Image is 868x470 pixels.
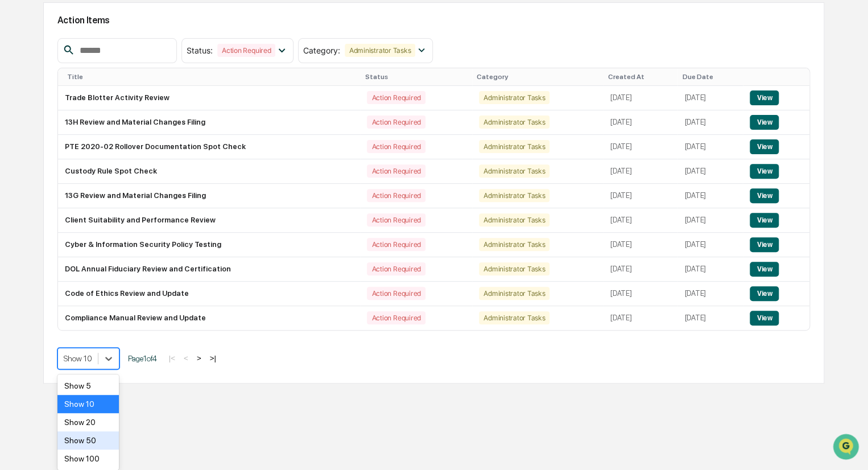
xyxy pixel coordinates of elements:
div: Action Required [367,311,425,324]
button: View [750,115,779,130]
td: [DATE] [604,233,678,257]
span: Pylon [113,193,138,201]
td: [DATE] [677,135,743,159]
td: Cyber & Information Security Policy Testing [58,233,361,257]
div: Action Required [367,213,425,226]
div: Start new chat [39,87,187,98]
td: [DATE] [604,135,678,159]
td: [DATE] [677,208,743,233]
a: 🔎Data Lookup [7,160,76,181]
div: Administrator Tasks [479,287,549,300]
td: [DATE] [604,86,678,110]
td: [DATE] [677,159,743,184]
td: [DATE] [604,257,678,282]
button: View [750,90,779,105]
td: PTE 2020-02 Rollover Documentation Spot Check [58,135,361,159]
span: Data Lookup [23,165,72,176]
button: View [750,262,779,277]
div: Action Required [367,238,425,251]
div: Category [477,73,599,81]
div: Action Required [367,164,425,178]
a: View [750,314,779,322]
a: Powered byPylon [80,192,138,201]
div: Action Required [367,189,425,202]
a: View [750,118,779,126]
td: [DATE] [677,282,743,306]
div: Administrator Tasks [479,311,549,324]
a: View [750,216,779,224]
div: Show 100 [57,450,119,468]
a: View [750,167,779,175]
button: |< [166,353,179,363]
td: [DATE] [677,257,743,282]
button: View [750,139,779,154]
td: [DATE] [604,208,678,233]
a: 🖐️Preclearance [7,139,78,159]
span: Preclearance [23,143,73,155]
div: Show 5 [57,377,119,395]
div: Status [365,73,468,81]
td: [DATE] [604,306,678,330]
div: Administrator Tasks [479,116,549,129]
div: Administrator Tasks [479,140,549,153]
div: 🗄️ [82,145,92,154]
h2: Action Items [57,15,810,26]
div: Administrator Tasks [479,213,549,226]
iframe: Open customer support [832,432,862,463]
div: Administrator Tasks [479,262,549,275]
div: Show 10 [57,395,119,413]
a: View [750,240,779,249]
a: View [750,142,779,151]
td: Compliance Manual Review and Update [58,306,361,330]
button: < [180,353,192,363]
div: Action Required [367,140,425,153]
td: [DATE] [604,110,678,135]
button: View [750,164,779,179]
td: DOL Annual Fiduciary Review and Certification [58,257,361,282]
button: View [750,286,779,301]
div: Action Required [367,262,425,275]
td: [DATE] [604,159,678,184]
div: Administrator Tasks [479,91,549,104]
td: [DATE] [604,184,678,208]
td: Client Suitability and Performance Review [58,208,361,233]
td: [DATE] [604,282,678,306]
span: Status : [187,46,213,55]
div: Show 20 [57,413,119,431]
div: Title [67,73,356,81]
a: View [750,289,779,298]
div: Action Required [367,91,425,104]
div: We're available if you need us! [39,98,144,108]
button: View [750,188,779,203]
div: Administrator Tasks [479,164,549,178]
div: Action Required [217,44,275,57]
td: [DATE] [677,110,743,135]
td: [DATE] [677,86,743,110]
div: Action Required [367,116,425,129]
button: View [750,213,779,228]
td: Custody Rule Spot Check [58,159,361,184]
div: Administrator Tasks [345,44,415,57]
td: [DATE] [677,233,743,257]
div: 🔎 [11,166,20,175]
div: Show 50 [57,431,119,450]
button: Start new chat [193,90,207,104]
div: Created At [608,73,673,81]
td: Trade Blotter Activity Review [58,86,361,110]
div: Administrator Tasks [479,238,549,251]
a: 🗄️Attestations [78,139,146,159]
button: View [750,237,779,252]
div: Administrator Tasks [479,189,549,202]
a: View [750,265,779,273]
button: > [193,353,205,363]
div: 🖐️ [11,145,20,154]
div: Due Date [682,73,738,81]
span: Attestations [94,143,141,155]
td: [DATE] [677,184,743,208]
button: >| [206,353,220,363]
div: Action Required [367,287,425,300]
td: 13G Review and Material Changes Filing [58,184,361,208]
button: View [750,311,779,325]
